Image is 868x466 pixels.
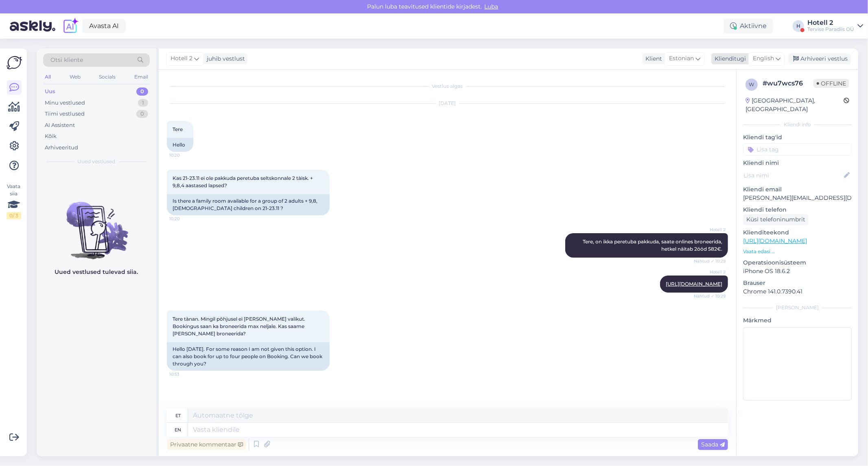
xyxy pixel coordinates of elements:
p: Kliendi email [743,185,852,194]
div: 0 [136,110,148,118]
div: Kliendi info [743,121,852,128]
div: AI Assistent [45,121,75,129]
div: All [43,72,52,82]
div: Kõik [45,132,57,140]
div: et [175,409,181,422]
div: Hello [DATE]. For some reason I am not given this option. I can also book for up to four people o... [167,342,330,371]
span: Uued vestlused [78,158,116,165]
div: Email [133,72,150,82]
span: Offline [813,79,849,88]
div: Klienditugi [711,55,746,63]
span: 10:20 [169,152,200,158]
span: Tere, on ikka peretuba pakkuda, saate onlines broneerida, hetkel näitab 2ööd 582€. [583,238,724,252]
div: 0 [136,88,148,96]
span: 10:20 [169,216,200,222]
p: Kliendi telefon [743,206,852,214]
div: 0 / 3 [7,212,21,219]
div: en [175,423,181,437]
span: Tere [173,126,183,132]
p: Kliendi tag'id [743,133,852,142]
a: Avasta AI [82,19,126,33]
a: [URL][DOMAIN_NAME] [666,281,722,287]
div: [DATE] [167,100,728,107]
p: Uued vestlused tulevad siia. [55,268,138,276]
div: Hotell 2 [807,20,854,26]
p: Märkmed [743,316,852,325]
div: Is there a family room available for a group of 2 adults + 9,8,[DEMOGRAPHIC_DATA] children on 21-... [167,194,330,215]
div: Arhiveeri vestlus [788,53,851,64]
div: Privaatne kommentaar [167,439,246,450]
p: Kliendi nimi [743,159,852,167]
div: Klient [642,55,662,63]
a: Hotell 2Tervise Paradiis OÜ [807,20,863,33]
p: Operatsioonisüsteem [743,258,852,267]
span: Nähtud ✓ 10:29 [694,258,726,264]
span: Hotell 2 [695,269,726,275]
div: Web [68,72,82,82]
span: Saada [701,441,725,448]
div: Uus [45,88,55,96]
p: Brauser [743,279,852,287]
span: Hotell 2 [171,54,192,63]
div: Minu vestlused [45,99,85,107]
div: Arhiveeritud [45,144,78,152]
p: Klienditeekond [743,228,852,237]
div: Vestlus algas [167,83,728,90]
div: Hello [167,138,193,152]
div: [GEOGRAPHIC_DATA], [GEOGRAPHIC_DATA] [746,96,844,114]
p: iPhone OS 18.6.2 [743,267,852,276]
div: Vaata siia [7,183,21,219]
div: # wu7wcs76 [763,79,813,88]
img: Askly Logo [7,55,22,70]
div: juhib vestlust [203,55,245,63]
span: Tere tànan. Mingil põhjusel ei [PERSON_NAME] valikut. Bookingus saan ka broneerida max neljale. K... [173,316,306,337]
img: No chats [37,187,156,260]
p: [PERSON_NAME][EMAIL_ADDRESS][DOMAIN_NAME] [743,194,852,202]
div: [PERSON_NAME] [743,304,852,311]
input: Lisa tag [743,143,852,155]
div: Tiimi vestlused [45,110,85,118]
div: Küsi telefoninumbrit [743,214,809,225]
span: English [753,54,774,63]
span: 10:53 [169,371,200,377]
span: Luba [482,3,501,10]
div: H [793,20,804,32]
span: Kas 21-23.11 ei ole pakkuda peretuba seltskonnale 2 tàisk. + 9,8,4 aastased lapsed? [173,175,314,188]
div: Socials [97,72,117,82]
div: Tervise Paradiis OÜ [807,26,854,33]
div: Aktiivne [724,19,773,33]
a: [URL][DOMAIN_NAME] [743,237,807,245]
p: Chrome 141.0.7390.41 [743,287,852,296]
input: Lisa nimi [743,171,842,180]
span: w [749,81,754,88]
span: Estonian [669,54,694,63]
div: 1 [138,99,148,107]
span: Otsi kliente [50,56,83,64]
img: explore-ai [62,18,79,35]
span: Nähtud ✓ 10:29 [694,293,726,299]
span: Hotell 2 [695,227,726,233]
p: Vaata edasi ... [743,248,852,255]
